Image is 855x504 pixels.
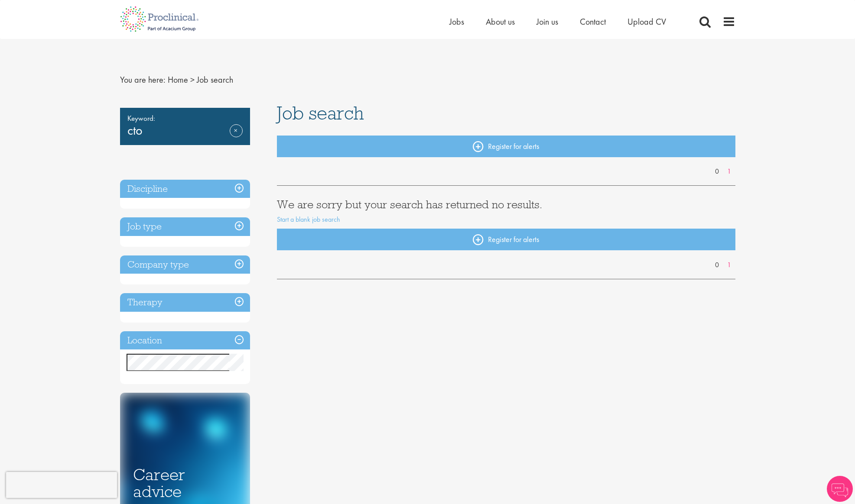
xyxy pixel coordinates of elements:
[536,16,558,27] a: Join us
[627,16,666,27] a: Upload CV
[277,199,735,210] h3: We are sorry but your search has returned no results.
[133,466,237,500] h3: Career advice
[277,229,735,250] a: Register for alerts
[120,108,250,145] div: cto
[168,74,188,85] a: breadcrumb link
[120,293,250,312] h3: Therapy
[711,167,723,177] a: 0
[120,331,250,350] h3: Location
[277,101,364,125] span: Job search
[277,215,340,224] a: Start a blank job search
[127,112,243,124] span: Keyword:
[723,167,735,177] a: 1
[277,136,735,157] a: Register for alerts
[197,74,233,85] span: Job search
[120,180,250,198] h3: Discipline
[449,16,464,27] a: Jobs
[827,476,853,502] img: Chatbot
[6,472,117,498] iframe: reCAPTCHA
[486,16,515,27] a: About us
[723,260,735,270] a: 1
[120,217,250,236] h3: Job type
[230,124,243,149] a: Remove
[190,74,195,85] span: >
[711,260,723,270] a: 0
[580,16,606,27] a: Contact
[120,255,250,274] h3: Company type
[120,74,166,85] span: You are here:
